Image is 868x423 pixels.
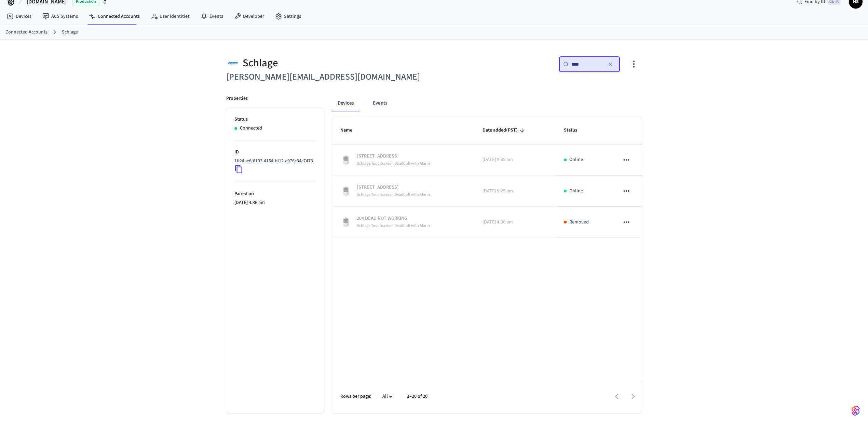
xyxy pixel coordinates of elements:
[340,217,351,228] img: Schlage Sense Smart Deadbolt with Camelot Trim, Front
[340,393,371,400] p: Rows per page:
[483,188,547,195] p: [DATE] 9:25 am
[83,10,145,23] a: Connected Accounts
[569,188,583,195] p: Online
[483,156,547,163] p: [DATE] 9:35 am
[357,192,430,197] span: Schlage Touchscreen Deadbolt with Alarm
[226,56,430,70] div: Schlage
[569,156,583,163] p: Online
[270,10,307,23] a: Settings
[483,125,527,136] span: Date added(PST)
[5,29,48,36] a: Connected Accounts
[340,186,351,196] img: Schlage Sense Smart Deadbolt with Camelot Trim, Front
[332,95,642,111] div: connected account tabs
[234,199,316,206] p: [DATE] 4:36 am
[332,95,359,111] button: Devices
[37,10,83,23] a: ACS Systems
[229,10,270,23] a: Developer
[195,10,229,23] a: Events
[234,116,316,123] p: Status
[357,184,430,191] p: [STREET_ADDRESS]
[240,125,262,132] p: Connected
[852,405,860,416] img: SeamLogoGradient.69752ec5.svg
[145,10,195,23] a: User Identities
[357,215,430,222] p: 204 DEAD NOT WORKING
[332,117,642,238] table: sticky table
[483,219,547,226] p: [DATE] 4:36 am
[234,149,316,156] p: ID
[226,70,430,84] h6: [PERSON_NAME][EMAIL_ADDRESS][DOMAIN_NAME]
[1,10,37,23] a: Devices
[367,95,393,111] button: Events
[226,56,240,70] img: Schlage Logo, Square
[407,393,428,400] p: 1–20 of 20
[62,29,78,36] a: Schlage
[380,392,396,401] div: All
[564,125,586,136] span: Status
[340,125,361,136] span: Name
[340,154,351,165] img: Schlage Sense Smart Deadbolt with Camelot Trim, Front
[357,161,430,166] span: Schlage Touchscreen Deadbolt with Alarm
[357,153,430,160] p: [STREET_ADDRESS]
[234,158,313,165] p: 1ff24ae6-6103-4154-bf12-a076c34c7473
[569,219,589,226] p: Removed
[226,95,248,102] p: Properties
[234,190,316,197] p: Paired on
[357,223,430,229] span: Schlage Touchscreen Deadbolt with Alarm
